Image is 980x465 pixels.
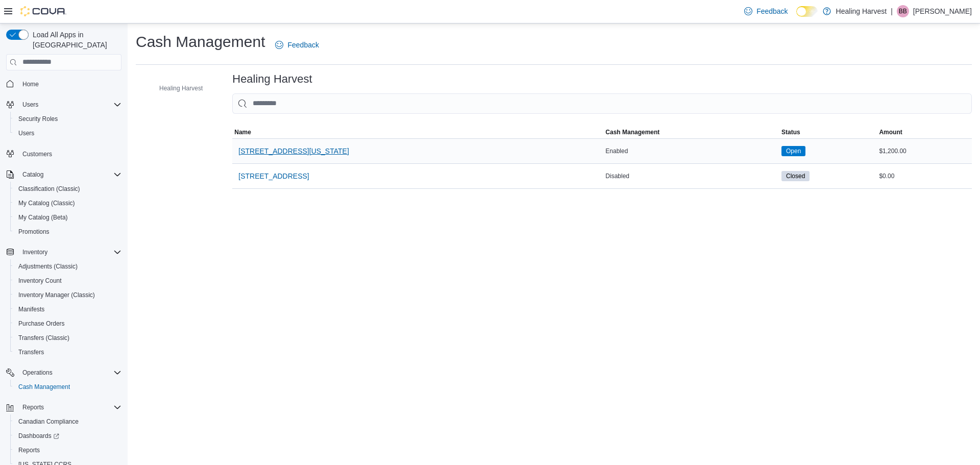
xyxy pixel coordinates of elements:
[234,141,353,161] button: [STREET_ADDRESS][US_STATE]
[18,401,48,413] button: Reports
[22,248,47,256] span: Inventory
[14,289,99,301] a: Inventory Manager (Classic)
[14,260,82,273] a: Adjustments (Classic)
[10,182,126,196] button: Classification (Classic)
[18,99,42,111] button: Users
[899,5,907,17] span: BB
[10,414,126,429] button: Canadian Compliance
[232,73,312,85] h3: Healing Harvest
[232,126,603,138] button: Name
[10,331,126,345] button: Transfers (Classic)
[18,246,52,258] button: Inventory
[10,443,126,457] button: Reports
[779,126,877,138] button: Status
[605,128,659,136] span: Cash Management
[14,346,48,358] a: Transfers
[18,168,47,181] button: Catalog
[22,170,43,179] span: Catalog
[18,348,44,356] span: Transfers
[14,113,62,125] a: Security Roles
[786,146,801,156] span: Open
[786,172,805,181] span: Closed
[10,302,126,316] button: Manifests
[271,35,323,55] a: Feedback
[18,78,121,90] span: Home
[18,199,75,207] span: My Catalog (Classic)
[14,346,121,358] span: Transfers
[10,126,126,140] button: Users
[232,93,972,114] input: This is a search bar. As you type, the results lower in the page will automatically filter.
[836,5,887,17] p: Healing Harvest
[14,211,72,224] a: My Catalog (Beta)
[22,80,39,88] span: Home
[796,6,818,17] input: Dark Mode
[14,275,66,287] a: Inventory Count
[18,366,57,379] button: Operations
[22,101,38,109] span: Users
[877,145,972,157] div: $1,200.00
[22,150,52,158] span: Customers
[2,97,126,112] button: Users
[2,167,126,182] button: Catalog
[2,245,126,259] button: Inventory
[603,126,779,138] button: Cash Management
[14,332,73,344] a: Transfers (Classic)
[18,305,44,313] span: Manifests
[18,366,121,379] span: Operations
[14,430,63,442] a: Dashboards
[14,332,121,344] span: Transfers (Classic)
[14,197,121,209] span: My Catalog (Classic)
[781,128,800,136] span: Status
[14,127,38,139] a: Users
[18,148,121,160] span: Customers
[14,226,121,238] span: Promotions
[10,225,126,239] button: Promotions
[740,1,792,21] a: Feedback
[14,113,121,125] span: Security Roles
[14,303,48,315] a: Manifests
[14,183,84,195] a: Classification (Classic)
[877,170,972,182] div: $0.00
[14,226,54,238] a: Promotions
[145,82,207,94] button: Healing Harvest
[14,197,79,209] a: My Catalog (Classic)
[18,115,58,123] span: Security Roles
[18,383,70,391] span: Cash Management
[913,5,972,17] p: [PERSON_NAME]
[10,316,126,331] button: Purchase Orders
[18,148,56,160] a: Customers
[159,84,203,92] span: Healing Harvest
[897,5,909,17] div: Brittany Brown
[14,275,121,287] span: Inventory Count
[238,146,349,156] span: [STREET_ADDRESS][US_STATE]
[234,128,251,136] span: Name
[14,211,121,224] span: My Catalog (Beta)
[18,168,121,181] span: Catalog
[756,6,788,16] span: Feedback
[2,77,126,91] button: Home
[781,146,805,156] span: Open
[18,129,34,137] span: Users
[10,274,126,288] button: Inventory Count
[18,320,65,328] span: Purchase Orders
[14,127,121,139] span: Users
[18,78,43,90] a: Home
[22,403,44,411] span: Reports
[136,32,265,52] h1: Cash Management
[603,145,779,157] div: Enabled
[18,262,78,271] span: Adjustments (Classic)
[14,381,74,393] a: Cash Management
[14,444,44,456] a: Reports
[18,228,50,236] span: Promotions
[10,210,126,225] button: My Catalog (Beta)
[14,317,121,330] span: Purchase Orders
[781,171,810,181] span: Closed
[18,334,69,342] span: Transfers (Classic)
[2,146,126,161] button: Customers
[14,381,121,393] span: Cash Management
[603,170,779,182] div: Disabled
[287,40,318,50] span: Feedback
[234,166,313,186] button: [STREET_ADDRESS]
[22,369,53,377] span: Operations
